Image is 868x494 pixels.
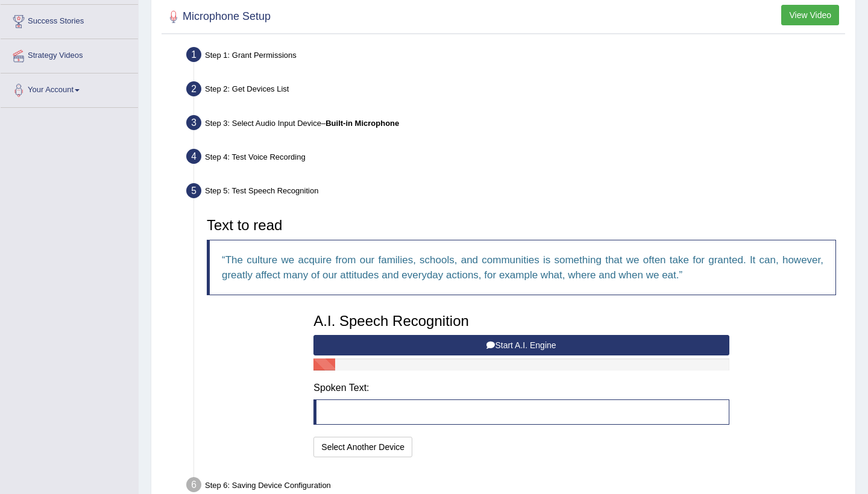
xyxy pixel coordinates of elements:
button: Start A.I. Engine [313,335,729,355]
h3: A.I. Speech Recognition [313,313,729,329]
div: Step 1: Grant Permissions [181,43,850,70]
a: Success Stories [1,5,138,35]
h4: Spoken Text: [313,383,729,393]
div: Step 4: Test Voice Recording [181,145,850,172]
div: Step 5: Test Speech Recognition [181,180,850,206]
div: Step 2: Get Devices List [181,78,850,104]
a: Strategy Videos [1,39,138,69]
div: Step 3: Select Audio Input Device [181,111,850,138]
q: The culture we acquire from our families, schools, and communities is something that we often tak... [222,254,823,281]
span: – [321,119,399,128]
h2: Microphone Setup [165,8,271,26]
button: View Video [781,5,839,25]
button: Select Another Device [313,437,412,457]
h3: Text to read [207,217,836,233]
a: Your Account [1,73,138,104]
b: Built-in Microphone [325,119,399,128]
